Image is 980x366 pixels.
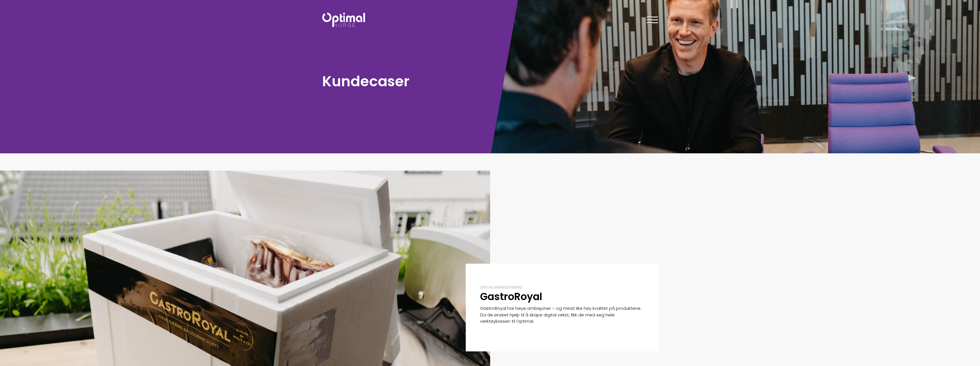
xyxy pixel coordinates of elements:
p: GastroRoyal har høye ambisjoner – og minst like høy kvalitet på produktene. Da de ønsket hjelp ti... [480,305,644,325]
h2: GastroRoyal [480,290,644,303]
h1: Kundecaser [322,72,487,91]
div: Digital markedsføring [480,285,644,290]
img: Optimal Norge [322,13,365,27]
